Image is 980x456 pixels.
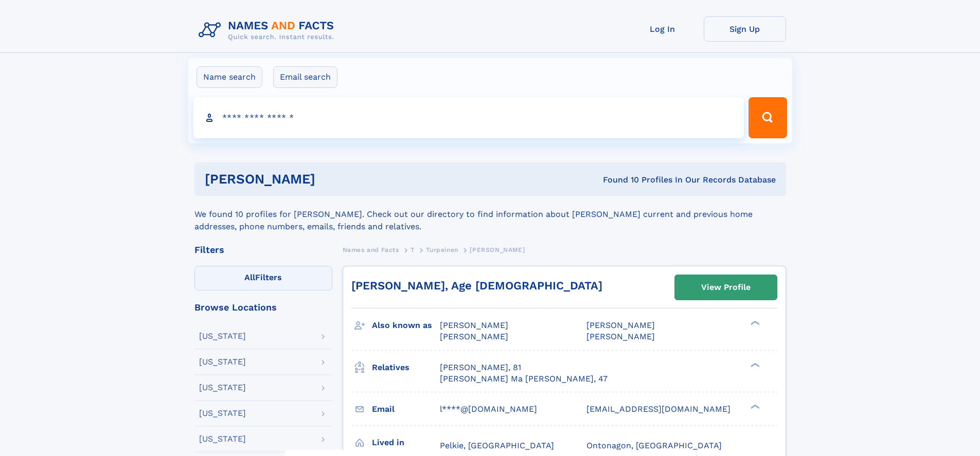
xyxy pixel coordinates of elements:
[197,66,262,88] label: Name search
[372,317,440,334] h3: Also known as
[459,174,776,186] div: Found 10 Profiles In Our Records Database
[193,97,744,138] input: search input
[244,272,255,282] span: All
[199,358,246,366] div: [US_STATE]
[675,275,777,300] a: View Profile
[440,362,521,373] a: [PERSON_NAME], 81
[440,441,554,450] span: Pelkie, [GEOGRAPHIC_DATA]
[701,276,751,299] div: View Profile
[586,320,655,330] span: [PERSON_NAME]
[586,404,730,414] span: [EMAIL_ADDRESS][DOMAIN_NAME]
[440,373,608,385] a: [PERSON_NAME] Ma [PERSON_NAME], 47
[411,246,415,253] span: T
[440,332,508,341] span: [PERSON_NAME]
[199,384,246,392] div: [US_STATE]
[586,332,655,341] span: [PERSON_NAME]
[440,320,508,330] span: [PERSON_NAME]
[194,16,343,44] img: Logo Names and Facts
[194,245,332,254] div: Filters
[426,243,458,256] a: Turpeinen
[194,196,786,233] div: We found 10 profiles for [PERSON_NAME]. Check out our directory to find information about [PERSON...
[343,243,399,256] a: Names and Facts
[411,243,415,256] a: T
[586,441,722,450] span: Ontonagon, [GEOGRAPHIC_DATA]
[372,359,440,376] h3: Relatives
[351,279,602,292] a: [PERSON_NAME], Age [DEMOGRAPHIC_DATA]
[199,332,246,340] div: [US_STATE]
[194,266,332,290] label: Filters
[199,409,246,417] div: [US_STATE]
[426,246,458,253] span: Turpeinen
[470,246,525,253] span: [PERSON_NAME]
[372,434,440,451] h3: Lived in
[748,361,760,368] div: ❯
[205,173,459,186] h1: [PERSON_NAME]
[749,97,787,138] button: Search Button
[273,66,337,88] label: Email search
[621,16,704,42] a: Log In
[704,16,786,42] a: Sign Up
[748,403,760,410] div: ❯
[199,435,246,443] div: [US_STATE]
[194,303,332,312] div: Browse Locations
[372,400,440,418] h3: Email
[748,320,760,326] div: ❯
